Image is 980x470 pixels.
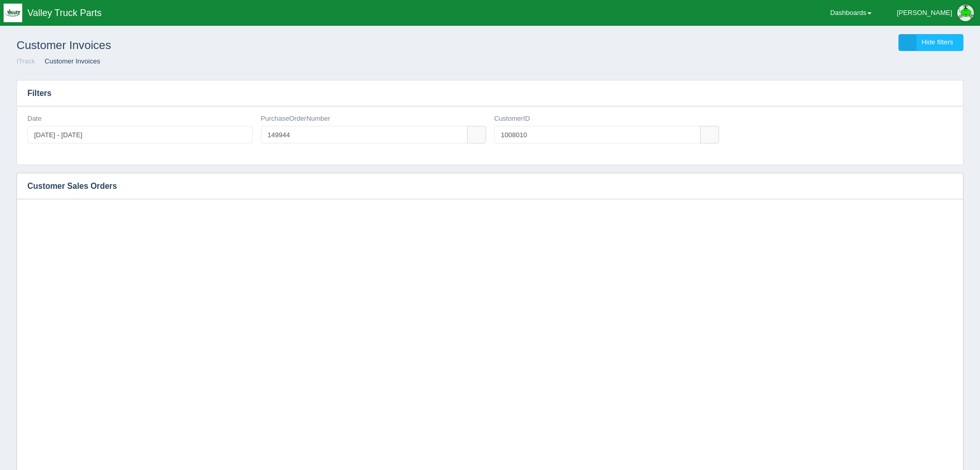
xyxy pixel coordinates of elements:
[17,34,490,57] h1: Customer Invoices
[17,173,947,199] h3: Customer Sales Orders
[898,34,963,51] a: Hide filters
[17,57,35,65] a: ITrack
[37,57,100,67] li: Customer Invoices
[27,114,41,124] label: Date
[27,8,102,18] span: Valley Truck Parts
[897,3,952,23] div: [PERSON_NAME]
[494,114,530,124] label: CustomerID
[17,80,963,106] h3: Filters
[261,114,330,124] label: PurchaseOrderNumber
[922,38,953,46] span: Hide filters
[4,4,22,22] img: q1blfpkbivjhsugxdrfq.png
[957,5,974,21] img: Profile Picture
